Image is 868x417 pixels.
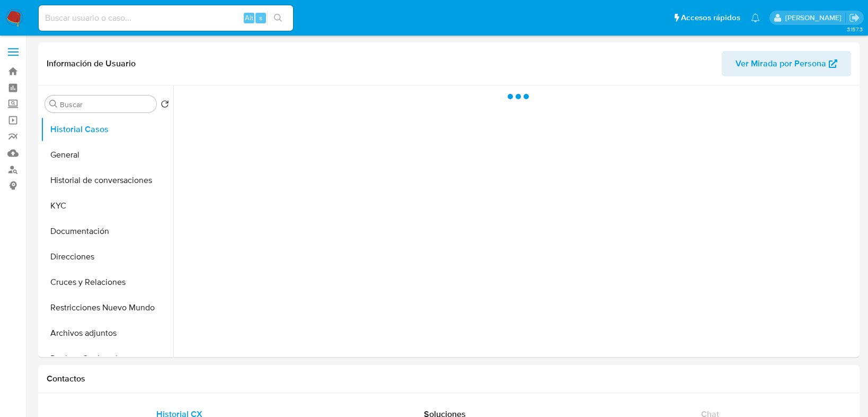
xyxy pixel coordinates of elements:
[722,51,851,76] button: Ver Mirada por Persona
[41,270,173,295] button: Cruces y Relaciones
[751,13,760,22] a: Notificaciones
[47,58,136,69] h1: Información de Usuario
[161,100,169,111] button: Volver al orden por defecto
[849,12,860,23] a: Salir
[41,117,173,142] button: Historial Casos
[785,13,845,23] p: erika.juarez@mercadolibre.com.mx
[245,13,253,23] span: Alt
[41,244,173,270] button: Direcciones
[41,346,173,371] button: Devices Geolocation
[60,100,152,109] input: Buscar
[49,100,58,108] button: Buscar
[681,12,740,23] span: Accesos rápidos
[259,13,262,23] span: s
[267,11,289,25] button: search-icon
[41,142,173,168] button: General
[47,373,851,384] h1: Contactos
[736,51,826,76] span: Ver Mirada por Persona
[41,168,173,193] button: Historial de conversaciones
[39,11,293,25] input: Buscar usuario o caso...
[41,193,173,219] button: KYC
[41,295,173,320] button: Restricciones Nuevo Mundo
[41,320,173,346] button: Archivos adjuntos
[41,219,173,244] button: Documentación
